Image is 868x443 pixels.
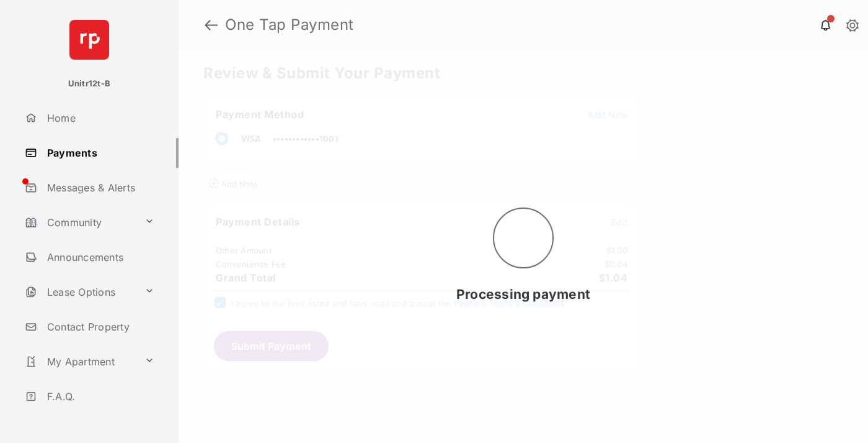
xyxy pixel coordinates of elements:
[20,242,179,272] a: Announcements
[20,138,179,168] a: Payments
[20,208,139,237] a: Community
[20,277,139,307] a: Lease Options
[20,173,179,203] a: Messages & Alerts
[20,103,179,133] a: Home
[225,17,354,32] strong: One Tap Payment
[20,381,179,411] a: F.A.Q.
[456,286,590,302] span: Processing payment
[69,20,109,60] img: svg+xml;base64,PHN2ZyB4bWxucz0iaHR0cDovL3d3dy53My5vcmcvMjAwMC9zdmciIHdpZHRoPSI2NCIgaGVpZ2h0PSI2NC...
[20,312,179,342] a: Contact Property
[20,347,139,377] a: My Apartment
[68,78,110,90] p: Unitr12t-B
